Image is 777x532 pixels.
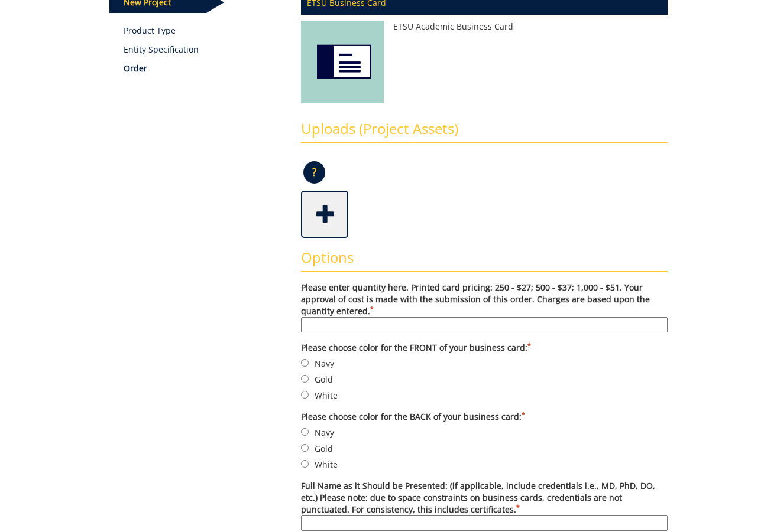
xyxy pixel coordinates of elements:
input: Full Name as it Should be Presented: (if applicable, include credentials i.e., MD, PhD, DO, etc.)... [301,515,668,531]
input: Please enter quantity here. Printed card pricing: 250 - $27; 500 - $37; 1,000 - $51. Your approva... [301,317,668,332]
label: Navy [301,426,668,439]
input: White [301,391,309,399]
input: Gold [301,375,309,383]
label: Please enter quantity here. Printed card pricing: 250 - $27; 500 - $37; 1,000 - $51. Your approva... [301,282,668,332]
img: ETSU Academic Business Card [301,21,384,109]
label: White [301,458,668,471]
label: White [301,389,668,402]
label: Gold [301,442,668,455]
input: Navy [301,359,309,367]
label: Navy [301,357,668,370]
p: ETSU Academic Business Card [301,21,668,32]
label: Please choose color for the FRONT of your business card: [301,342,668,354]
p: ? [303,161,325,184]
a: Product Type [124,25,284,37]
label: Gold [301,373,668,386]
label: Full Name as it Should be Presented: (if applicable, include credentials i.e., MD, PhD, DO, etc.)... [301,480,668,531]
h3: Uploads (Project Assets) [301,121,668,143]
input: Gold [301,444,309,452]
h3: Options [301,250,668,272]
input: White [301,460,309,468]
p: Order [124,63,284,74]
label: Please choose color for the BACK of your business card: [301,411,668,423]
p: Entity Specification [124,44,284,56]
input: Navy [301,428,309,436]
